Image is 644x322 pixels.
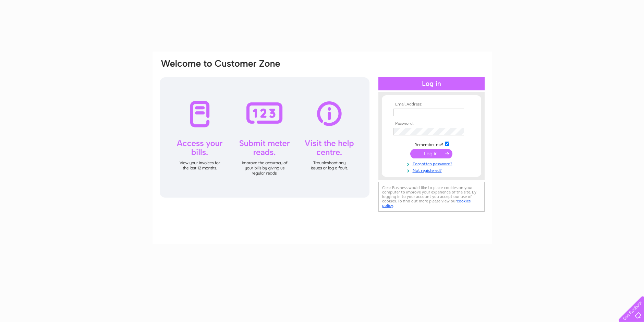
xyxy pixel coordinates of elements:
[382,199,471,208] a: cookies policy
[410,149,452,158] input: Submit
[378,182,485,212] div: Clear Business would like to place cookies on your computer to improve your experience of the sit...
[392,102,471,107] th: Email Address:
[392,141,471,147] td: Remember me?
[393,160,471,167] a: Forgotten password?
[393,167,471,173] a: Not registered?
[392,121,471,126] th: Password:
